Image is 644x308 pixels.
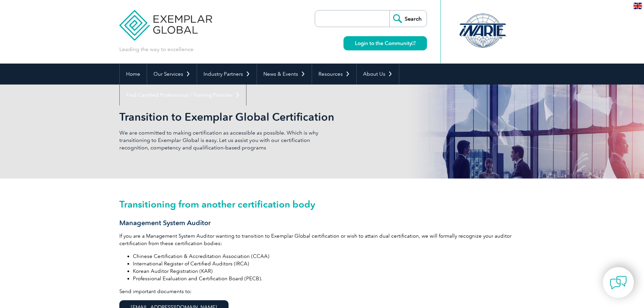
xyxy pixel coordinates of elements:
a: Login to the Community [343,36,427,50]
a: Resources [312,64,356,85]
li: Chinese Certification & Accreditation Association (CCAA) [133,253,525,260]
h3: Management System Auditor [119,219,525,227]
img: open_square.png [412,41,415,45]
li: Korean Auditor Registration (KAR) [133,267,525,275]
p: Leading the way to excellence [119,46,193,53]
input: Search [389,10,427,27]
a: Our Services [147,64,197,85]
a: About Us [357,64,399,85]
a: Find Certified Professional / Training Provider [120,85,246,105]
li: Professional Evaluation and Certification Board (PECB). [133,275,525,282]
h2: Transitioning from another certification body [119,199,525,210]
a: Home [120,64,147,85]
img: contact-chat.png [610,274,627,291]
p: We are committed to making certification as accessible as possible. Which is why transitioning to... [119,129,322,151]
h2: Transition to Exemplar Global Certification [119,112,403,122]
li: International Register of Certified Auditors (IRCA) [133,260,525,267]
a: News & Events [257,64,312,85]
img: en [634,3,642,9]
p: If you are a Management System Auditor wanting to transition to Exemplar Global certification or ... [119,232,525,247]
a: Industry Partners [197,64,257,85]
